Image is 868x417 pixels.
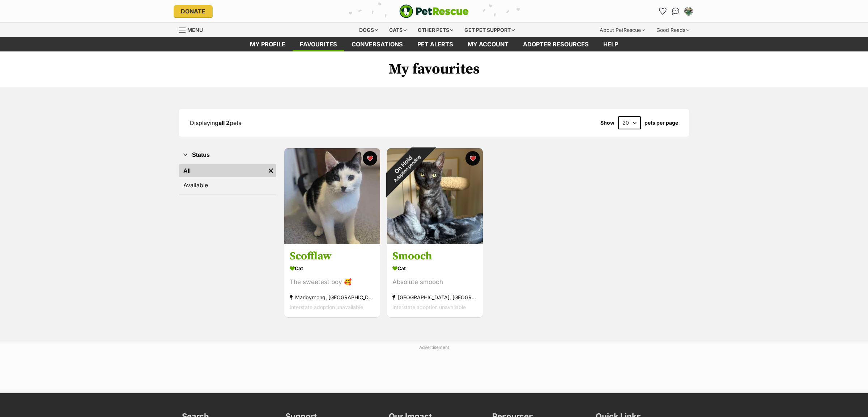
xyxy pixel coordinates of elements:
[284,148,380,244] img: Scofflaw
[290,250,375,263] h3: Scofflaw
[179,179,276,192] a: Available
[600,120,614,126] span: Show
[670,5,681,17] a: Conversations
[392,304,466,310] span: Interstate adoption unavailable
[657,5,694,17] ul: Account quick links
[265,164,276,177] a: Remove filter
[392,293,477,303] div: [GEOGRAPHIC_DATA], [GEOGRAPHIC_DATA]
[179,164,265,177] a: All
[243,37,293,51] a: My profile
[413,23,458,37] div: Other pets
[596,37,625,51] a: Help
[187,27,203,33] span: Menu
[284,244,380,318] a: Scofflaw Cat The sweetest boy 🥰 Maribyrnong, [GEOGRAPHIC_DATA] Interstate adoption unavailable fa...
[595,23,650,37] div: About PetRescue
[657,5,668,17] a: Favourites
[410,37,460,51] a: Pet alerts
[393,154,422,183] span: Adoption pending
[465,151,480,166] button: favourite
[399,4,469,18] img: logo-e224e6f780fb5917bec1dbf3a21bbac754714ae5b6737aabdf751b685950b380.svg
[651,23,694,37] div: Good Reads
[354,23,383,37] div: Dogs
[392,278,477,287] div: Absolute smooch
[190,119,241,126] span: Displaying pets
[683,5,694,17] button: My account
[387,244,483,318] a: Smooch Cat Absolute smooch [GEOGRAPHIC_DATA], [GEOGRAPHIC_DATA] Interstate adoption unavailable f...
[672,8,680,15] img: chat-41dd97257d64d25036548639549fe6c8038ab92f7586957e7f3b1b290dea8141.svg
[460,37,516,51] a: My account
[293,37,344,51] a: Favourites
[179,150,276,160] button: Status
[399,4,469,18] a: PetRescue
[459,23,520,37] div: Get pet support
[179,163,276,195] div: Status
[290,293,375,303] div: Maribyrnong, [GEOGRAPHIC_DATA]
[363,151,377,166] button: favourite
[373,134,437,198] div: On Hold
[685,8,692,15] img: Lauren Bordonaro profile pic
[344,37,410,51] a: conversations
[516,37,596,51] a: Adopter resources
[290,278,375,287] div: The sweetest boy 🥰
[387,148,483,244] img: Smooch
[174,5,213,17] a: Donate
[290,263,375,274] div: Cat
[179,23,208,36] a: Menu
[384,23,412,37] div: Cats
[392,250,477,263] h3: Smooch
[392,263,477,274] div: Cat
[290,304,363,310] span: Interstate adoption unavailable
[218,119,230,126] strong: all 2
[387,238,483,246] a: On HoldAdoption pending
[644,120,678,126] label: pets per page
